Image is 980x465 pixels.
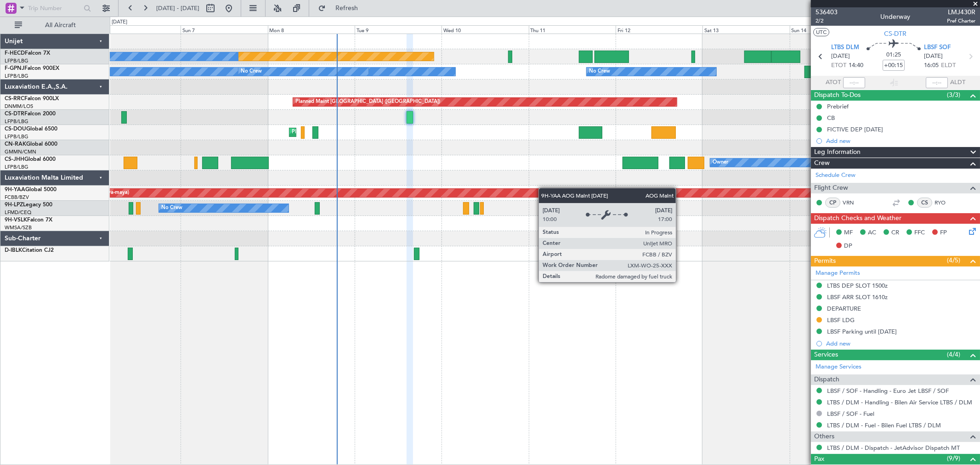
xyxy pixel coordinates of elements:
[924,61,939,70] span: 16:05
[831,52,850,61] span: [DATE]
[5,96,24,102] span: CS-RRC
[5,157,56,162] a: CS-JHHGlobal 6000
[5,202,52,208] a: 9H-LPZLegacy 500
[5,111,24,117] span: CS-DTR
[5,111,56,117] a: CS-DTRFalcon 2000
[843,77,865,88] input: --:--
[5,73,28,79] a: LFPB/LBG
[5,194,29,201] a: FCBB/BZV
[814,431,834,442] span: Others
[844,242,852,251] span: DP
[827,444,960,452] a: LTBS / DLM - Dispatch - JetAdvisor Dispatch MT
[529,25,616,34] div: Thu 11
[5,57,28,64] a: LFPB/LBG
[5,126,26,132] span: CS-DOU
[827,316,855,324] div: LBSF LDG
[950,78,965,87] span: ALDT
[5,248,22,253] span: D-IBLK
[589,65,610,79] div: No Crew
[5,118,28,125] a: LFPB/LBG
[827,398,972,406] a: LTBS / DLM - Handling - Bilen Air Service LTBS / DLM
[825,198,840,208] div: CP
[5,209,31,216] a: LFMD/CEQ
[947,255,960,265] span: (4/5)
[816,269,860,278] a: Manage Permits
[5,133,28,140] a: LFPB/LBG
[112,18,127,26] div: [DATE]
[827,282,888,289] div: LTBS DEP SLOT 1500z
[826,340,975,347] div: Add new
[914,228,925,238] span: FFC
[947,7,975,17] span: LMJ430R
[5,217,52,223] a: 9H-VSLKFalcon 7X
[917,198,932,208] div: CS
[5,103,33,110] a: DNMM/LOS
[5,157,24,162] span: CS-JHH
[161,201,182,215] div: No Crew
[827,328,897,335] div: LBSF Parking until [DATE]
[94,25,181,34] div: Sat 6
[442,25,528,34] div: Wed 10
[826,78,841,87] span: ATOT
[28,1,81,15] input: Trip Number
[816,171,855,180] a: Schedule Crew
[884,29,907,39] span: CS-DTR
[790,25,877,34] div: Sun 14
[827,114,835,122] div: CB
[314,1,369,16] button: Refresh
[616,25,702,34] div: Fri 12
[827,421,941,429] a: LTBS / DLM - Fuel - Bilen Fuel LTBS / DLM
[5,217,27,223] span: 9H-VSLK
[814,454,824,465] span: Pax
[5,224,32,231] a: WMSA/SZB
[827,293,888,301] div: LBSF ARR SLOT 1610z
[5,126,57,132] a: CS-DOUGlobal 6500
[831,61,846,70] span: ETOT
[5,96,59,102] a: CS-RRCFalcon 900LX
[5,66,24,71] span: F-GPNJ
[156,4,199,12] span: [DATE] - [DATE]
[924,52,943,61] span: [DATE]
[814,256,836,267] span: Permits
[813,28,829,36] button: UTC
[292,125,436,139] div: Planned Maint [GEOGRAPHIC_DATA] ([GEOGRAPHIC_DATA])
[5,142,26,147] span: CN-RAK
[947,17,975,25] span: Pref Charter
[814,213,901,224] span: Dispatch Checks and Weather
[713,156,728,170] div: Owner
[940,228,947,238] span: FP
[886,51,901,60] span: 01:25
[827,305,861,312] div: DEPARTURE
[5,187,57,193] a: 9H-YAAGlobal 5000
[814,158,830,169] span: Crew
[814,183,848,193] span: Flight Crew
[5,51,50,56] a: F-HECDFalcon 7X
[849,61,863,70] span: 14:40
[328,5,366,11] span: Refresh
[241,65,262,79] div: No Crew
[924,43,951,52] span: LBSF SOF
[827,410,874,418] a: LBSF / SOF - Fuel
[268,25,355,34] div: Mon 8
[5,187,25,193] span: 9H-YAA
[5,51,25,56] span: F-HECD
[947,350,960,359] span: (4/4)
[881,12,911,22] div: Underway
[355,25,442,34] div: Tue 9
[814,90,861,101] span: Dispatch To-Dos
[843,198,863,207] a: VRN
[827,102,849,110] div: Prebrief
[941,61,956,70] span: ELDT
[5,142,57,147] a: CN-RAKGlobal 6000
[5,248,54,253] a: D-IBLKCitation CJ2
[831,43,859,52] span: LTBS DLM
[947,454,960,463] span: (9/9)
[5,202,23,208] span: 9H-LPZ
[816,363,861,372] a: Manage Services
[891,228,899,238] span: CR
[827,387,949,395] a: LBSF / SOF - Handling - Euro Jet LBSF / SOF
[5,164,28,170] a: LFPB/LBG
[947,90,960,100] span: (3/3)
[295,95,440,109] div: Planned Maint [GEOGRAPHIC_DATA] ([GEOGRAPHIC_DATA])
[826,137,975,145] div: Add new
